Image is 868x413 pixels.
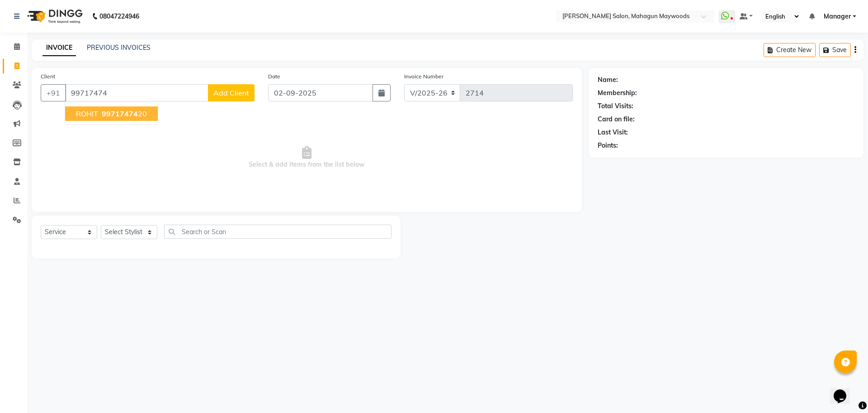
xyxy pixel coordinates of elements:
button: Add Client [208,84,255,101]
div: Name: [598,75,618,85]
div: Total Visits: [598,101,633,111]
button: +91 [41,84,66,101]
span: ROHIT [76,109,98,118]
span: Manager [824,12,851,21]
label: Invoice Number [404,72,443,81]
label: Client [41,72,55,81]
div: Last Visit: [598,128,628,137]
span: Add Client [213,88,249,97]
div: Card on file: [598,115,635,124]
span: 99717474 [102,109,138,118]
label: Date [268,72,280,81]
input: Search or Scan [164,225,392,239]
button: Create New [764,43,816,57]
button: Save [819,43,851,57]
a: PREVIOUS INVOICES [87,43,151,52]
input: Search by Name/Mobile/Email/Code [65,84,208,101]
iframe: chat widget [830,377,859,404]
img: logo [23,4,85,29]
b: 08047224946 [99,4,139,29]
ngb-highlight: 20 [100,109,147,118]
div: Points: [598,141,618,150]
div: Membership: [598,88,637,98]
span: Select & add items from the list below [41,112,573,203]
a: INVOICE [42,40,76,56]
